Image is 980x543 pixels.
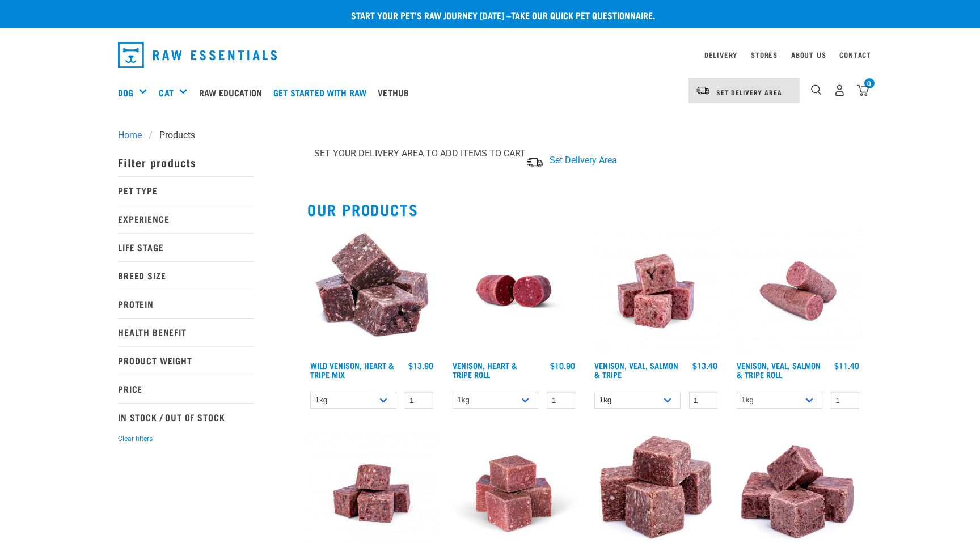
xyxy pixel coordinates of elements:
p: Price [118,375,254,403]
p: Filter products [118,148,254,176]
img: home-icon@2x.png [857,84,869,96]
nav: breadcrumbs [118,129,862,142]
p: SET YOUR DELIVERY AREA TO ADD ITEMS TO CART [314,147,526,160]
div: $10.90 [550,361,575,370]
p: Experience [118,205,254,233]
span: Set Delivery Area [550,155,617,166]
p: Life Stage [118,233,254,261]
img: Raw Essentials Venison Heart & Tripe Hypoallergenic Raw Pet Food Bulk Roll Unwrapped [450,227,578,355]
a: Stores [751,53,778,57]
a: Delivery [704,53,737,57]
div: $13.90 [408,361,433,370]
h2: Our Products [307,201,862,218]
input: 1 [405,392,433,409]
a: Home [118,129,149,142]
img: home-icon-1@2x.png [811,84,822,95]
p: Breed Size [118,261,254,290]
p: Product Weight [118,346,254,375]
p: In Stock / Out Of Stock [118,403,254,431]
span: Home [118,129,142,142]
a: Raw Education [196,70,271,115]
img: Raw Essentials Logo [118,42,277,68]
a: Contact [839,53,871,57]
img: 1171 Venison Heart Tripe Mix 01 [307,227,436,355]
img: van-moving.png [526,156,544,168]
p: Pet Type [118,176,254,205]
p: Health Benefit [118,318,254,346]
a: Venison, Veal, Salmon & Tripe Roll [737,363,821,376]
img: Venison Veal Salmon Tripe 1651 [734,227,863,355]
button: Clear filters [118,434,153,444]
div: 0 [864,78,875,88]
span: Set Delivery Area [716,90,782,94]
a: Wild Venison, Heart & Tripe Mix [310,363,394,376]
a: About Us [791,53,826,57]
nav: dropdown navigation [109,37,871,73]
a: Vethub [375,70,417,115]
a: Cat [159,86,173,99]
div: $13.40 [692,361,717,370]
img: Venison Veal Salmon Tripe 1621 [592,227,720,355]
img: user.png [834,84,846,96]
input: 1 [547,392,575,409]
a: Get started with Raw [271,70,375,115]
div: $11.40 [834,361,859,370]
img: van-moving.png [695,86,711,96]
a: Dog [118,86,133,99]
input: 1 [689,392,717,409]
a: Venison, Veal, Salmon & Tripe [594,363,678,376]
a: take our quick pet questionnaire. [511,12,655,18]
a: Venison, Heart & Tripe Roll [453,363,517,376]
input: 1 [831,392,859,409]
p: Protein [118,290,254,318]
